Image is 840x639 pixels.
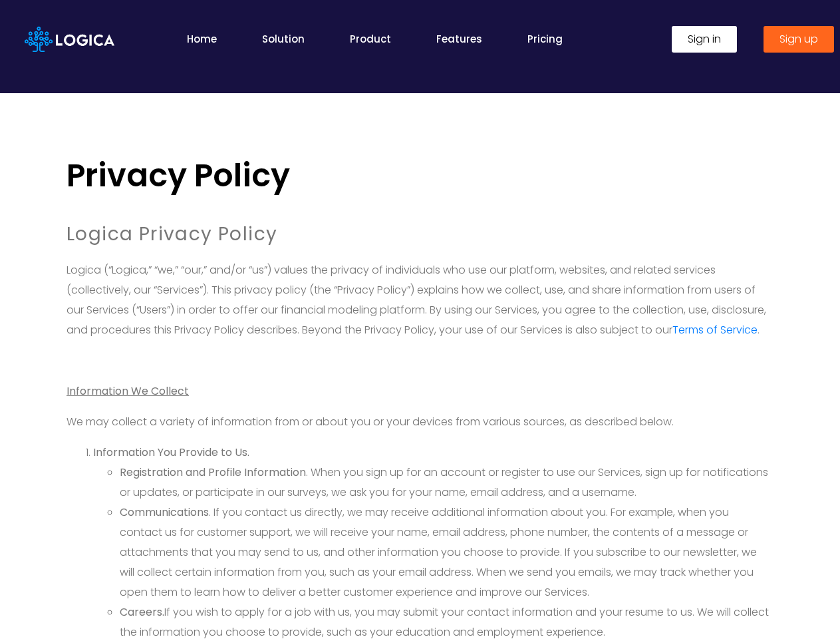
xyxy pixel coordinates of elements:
[688,34,721,45] span: Sign in
[67,383,189,399] u: Information We Collect
[350,31,391,47] a: Product
[67,412,773,432] p: We may collect a variety of information from or about you or your devices from various sources, a...
[67,260,773,340] p: Logica (“Logica,” “we,” “our,” and/or “us”) values the privacy of individuals who use our platfor...
[262,31,305,47] a: Solution
[187,31,217,47] a: Home
[120,463,773,503] li: . When you sign up for an account or register to use our Services, sign up for notifications or u...
[93,445,249,460] strong: Information You Provide to Us.
[25,27,114,52] img: Logica
[67,225,773,244] h6: Logica Privacy Policy
[120,465,306,480] strong: Registration and Profile Information
[672,322,758,337] a: Terms of Service
[67,160,773,192] h2: Privacy Policy
[120,604,164,620] strong: Careers.
[436,31,482,47] a: Features
[120,505,209,520] strong: Communications
[764,26,834,53] a: Sign up
[120,503,773,602] li: . If you contact us directly, we may receive additional information about you. For example, when ...
[672,26,737,53] a: Sign in
[25,31,114,46] a: Logica
[527,31,563,47] a: Pricing
[779,34,818,45] span: Sign up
